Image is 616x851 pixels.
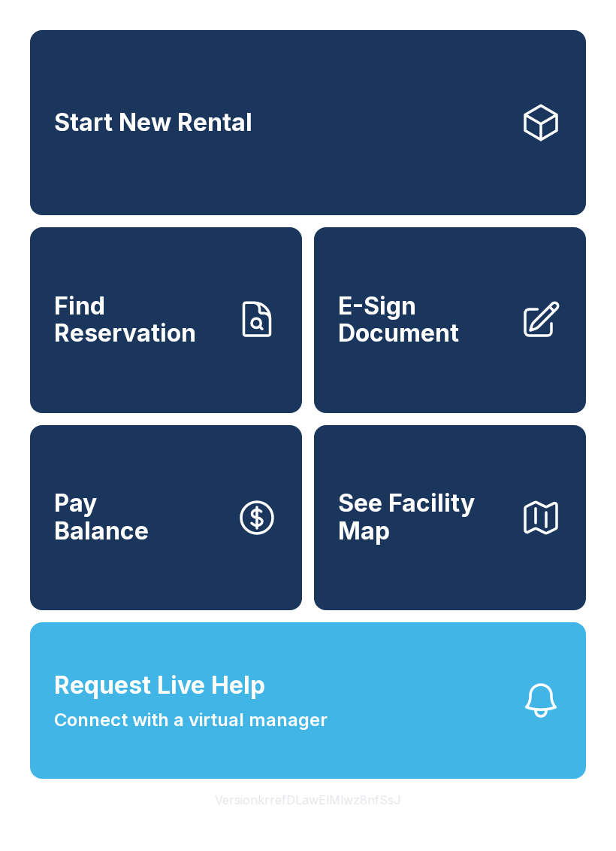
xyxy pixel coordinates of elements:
span: Find Reservation [54,293,224,348]
span: See Facility Map [338,490,508,545]
span: Connect with a virtual manager [54,707,328,734]
button: Request Live HelpConnect with a virtual manager [30,622,586,779]
button: See Facility Map [314,425,586,610]
span: E-Sign Document [338,293,508,348]
button: VersionkrrefDLawElMlwz8nfSsJ [203,779,413,821]
a: E-Sign Document [314,227,586,412]
a: Find Reservation [30,227,302,412]
span: Pay Balance [54,490,149,545]
button: PayBalance [30,425,302,610]
a: Start New Rental [30,30,586,215]
span: Request Live Help [54,667,265,704]
span: Start New Rental [54,109,252,137]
